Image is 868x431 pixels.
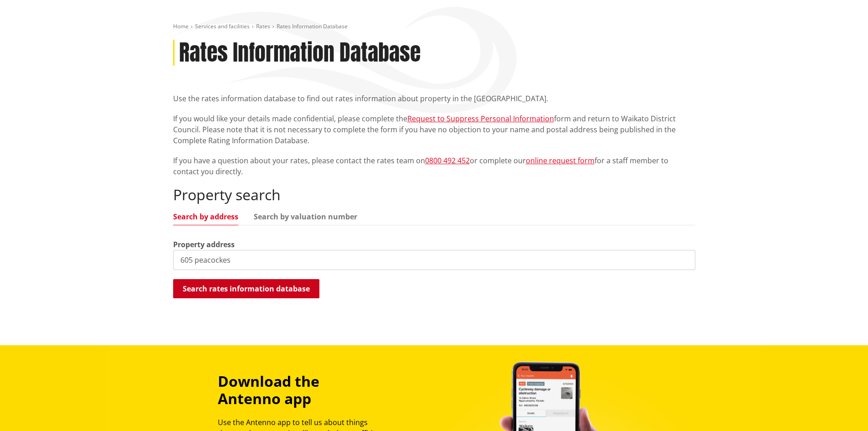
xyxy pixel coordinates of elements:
a: Services and facilities [195,22,250,30]
p: If you would like your details made confidential, please complete the form and return to Waikato ... [173,113,695,146]
a: Search by address [173,213,238,220]
a: Home [173,22,189,30]
input: e.g. Duke Street NGARUAWAHIA [173,250,695,270]
p: If you have a question about your rates, please contact the rates team on or complete our for a s... [173,155,695,177]
a: Request to Suppress Personal Information [407,114,554,124]
label: Property address [173,239,235,250]
button: Search rates information database [173,279,319,298]
a: Search by valuation number [254,213,357,220]
h3: Download the Antenno app [218,373,383,408]
span: Rates Information Database [277,22,348,30]
p: Use the rates information database to find out rates information about property in the [GEOGRAPHI... [173,93,695,104]
nav: breadcrumb [173,23,695,31]
a: 0800 492 452 [425,156,470,166]
iframe: Messenger Launcher [826,393,859,426]
h1: Rates Information Database [179,40,421,66]
a: online request form [526,156,595,166]
h2: Property search [173,186,695,203]
a: Rates [256,22,270,30]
